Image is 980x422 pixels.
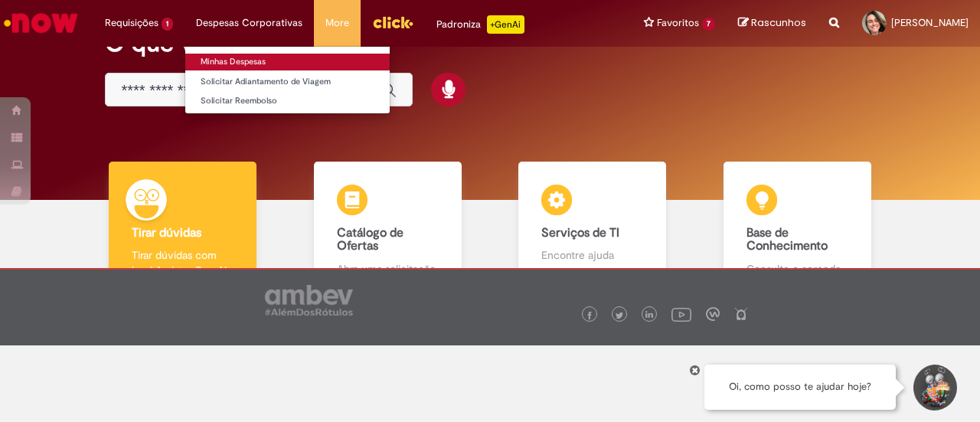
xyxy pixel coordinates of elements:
[490,162,695,294] a: Serviços de TI Encontre ajuda
[337,261,439,276] p: Abra uma solicitação
[185,54,390,70] a: Minhas Despesas
[80,162,286,294] a: Tirar dúvidas Tirar dúvidas com Lupi Assist e Gen Ai
[738,16,806,31] a: Rascunhos
[265,285,353,316] img: logo_footer_ambev_rotulo_gray.png
[325,15,349,31] span: More
[185,93,390,110] a: Solicitar Reembolso
[702,18,715,31] span: 7
[541,247,643,263] p: Encontre ajuda
[541,225,619,240] b: Serviços de TI
[751,15,806,30] span: Rascunhos
[645,311,653,320] img: logo_footer_linkedin.png
[132,225,201,240] b: Tirar dúvidas
[132,247,234,278] p: Tirar dúvidas com Lupi Assist e Gen Ai
[657,15,699,31] span: Favoritos
[436,15,524,34] div: Padroniza
[337,225,403,254] b: Catálogo de Ofertas
[734,307,748,321] img: logo_footer_naosei.png
[616,312,623,319] img: logo_footer_twitter.png
[2,8,80,38] img: ServiceNow
[671,304,691,324] img: logo_footer_youtube.png
[286,162,491,294] a: Catálogo de Ofertas Abra uma solicitação
[372,11,413,34] img: click_logo_yellow_360x200.png
[695,162,900,294] a: Base de Conhecimento Consulte e aprenda
[105,30,874,57] h2: O que você procura hoje?
[746,225,828,254] b: Base de Conhecimento
[891,16,969,29] span: [PERSON_NAME]
[185,46,390,114] ul: Despesas Corporativas
[185,74,390,90] a: Solicitar Adiantamento de Viagem
[196,15,302,31] span: Despesas Corporativas
[487,15,524,34] p: +GenAi
[105,15,158,31] span: Requisições
[162,18,173,31] span: 1
[586,312,593,319] img: logo_footer_facebook.png
[706,307,720,321] img: logo_footer_workplace.png
[704,365,896,410] div: Oi, como posso te ajudar hoje?
[746,261,848,276] p: Consulte e aprenda
[911,365,957,411] button: Iniciar Conversa de Suporte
